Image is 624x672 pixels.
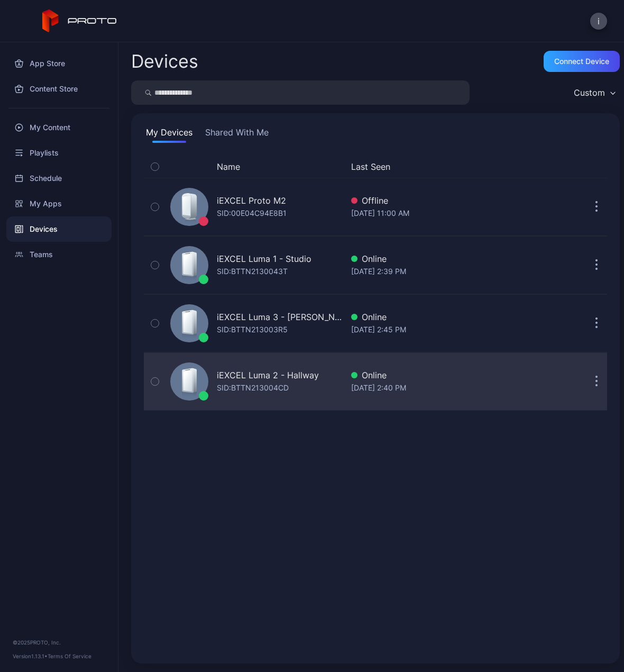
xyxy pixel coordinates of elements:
[351,311,556,323] div: Online
[544,51,620,72] button: Connect device
[6,166,112,191] a: Schedule
[217,323,288,336] div: SID: BTTN213003R5
[351,323,556,336] div: [DATE] 2:45 PM
[144,126,195,143] button: My Devices
[217,207,287,220] div: SID: 00E04C94E8B1
[351,194,556,207] div: Offline
[554,57,609,66] div: Connect device
[6,242,112,267] a: Teams
[6,140,112,166] a: Playlists
[217,160,240,173] button: Name
[48,653,91,659] a: Terms Of Service
[6,216,112,242] a: Devices
[351,160,552,173] button: Last Seen
[586,160,607,173] div: Options
[6,76,112,102] a: Content Store
[568,80,620,105] button: Custom
[351,207,556,220] div: [DATE] 11:00 AM
[217,194,286,207] div: iEXCEL Proto M2
[351,382,556,394] div: [DATE] 2:40 PM
[590,13,607,30] button: i
[6,115,112,140] a: My Content
[217,369,319,382] div: iEXCEL Luma 2 - Hallway
[13,653,48,659] span: Version 1.13.1 •
[217,311,343,323] div: iEXCEL Luma 3 - [PERSON_NAME]
[203,126,271,143] button: Shared With Me
[217,265,288,278] div: SID: BTTN2130043T
[574,87,605,98] div: Custom
[131,52,198,71] h2: Devices
[13,638,105,647] div: © 2025 PROTO, Inc.
[6,191,112,216] a: My Apps
[351,265,556,278] div: [DATE] 2:39 PM
[351,252,556,265] div: Online
[6,51,112,76] a: App Store
[217,382,289,394] div: SID: BTTN213004CD
[351,369,556,382] div: Online
[217,252,311,265] div: iEXCEL Luma 1 - Studio
[561,160,573,173] div: Update Device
